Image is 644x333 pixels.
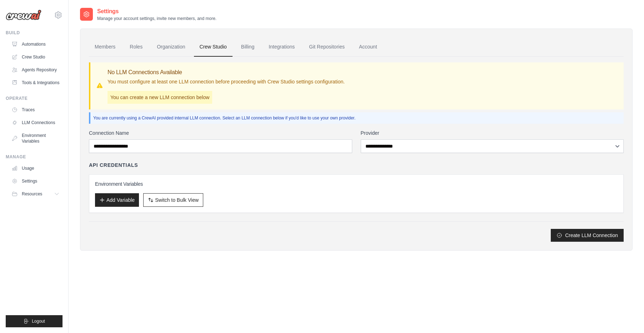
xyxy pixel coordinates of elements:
[9,104,63,116] a: Traces
[93,115,621,121] p: You are currently using a CrewAI provided internal LLM connection. Select an LLM connection below...
[6,96,63,101] div: Operate
[6,10,41,20] img: Logo
[108,78,345,85] p: You must configure at least one LLM connection before proceeding with Crew Studio settings config...
[32,318,45,324] span: Logout
[9,51,63,63] a: Crew Studio
[6,315,63,327] button: Logout
[353,37,383,57] a: Account
[9,175,63,187] a: Settings
[9,77,63,88] a: Tools & Integrations
[151,37,191,57] a: Organization
[95,180,618,188] h3: Environment Variables
[89,162,138,169] h4: API Credentials
[124,37,148,57] a: Roles
[89,37,121,57] a: Members
[108,91,212,104] p: You can create a new LLM connection below
[9,39,63,50] a: Automations
[143,193,203,207] button: Switch to Bulk View
[108,68,345,77] h3: No LLM Connections Available
[303,37,350,57] a: Git Repositories
[97,7,216,16] h2: Settings
[194,37,233,57] a: Crew Studio
[89,129,352,137] label: Connection Name
[6,30,63,36] div: Build
[361,129,624,137] label: Provider
[9,163,63,174] a: Usage
[6,154,63,160] div: Manage
[551,229,624,242] button: Create LLM Connection
[95,193,139,207] button: Add Variable
[9,117,63,128] a: LLM Connections
[9,130,63,147] a: Environment Variables
[9,64,63,76] a: Agents Repository
[155,196,199,204] span: Switch to Bulk View
[97,16,216,21] p: Manage your account settings, invite new members, and more.
[263,37,300,57] a: Integrations
[22,191,42,197] span: Resources
[9,188,63,200] button: Resources
[235,37,260,57] a: Billing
